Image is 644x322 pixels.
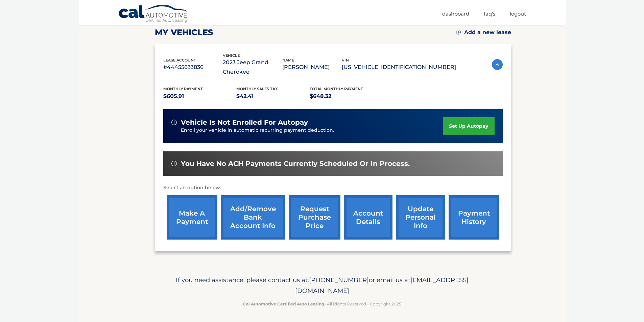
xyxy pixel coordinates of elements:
[342,63,456,72] p: [US_VEHICLE_IDENTIFICATION_NUMBER]
[442,8,469,19] a: Dashboard
[449,195,499,240] a: payment history
[159,275,485,296] p: If you need assistance, please contact us at: or email us at
[167,195,217,240] a: make a payment
[456,30,461,34] img: add.svg
[484,8,495,19] a: FAQ's
[181,159,410,168] span: You have no ACH payments currently scheduled or in process.
[223,58,282,77] p: 2023 Jeep Grand Cherokee
[159,300,485,307] p: - All Rights Reserved - Copyright 2025
[181,118,308,127] span: vehicle is not enrolled for autopay
[289,195,340,240] a: request purchase price
[163,184,503,192] p: Select an option below:
[456,29,511,36] a: Add a new lease
[396,195,445,240] a: update personal info
[163,86,203,91] span: Monthly Payment
[171,161,177,166] img: alert-white.svg
[171,120,177,125] img: alert-white.svg
[221,195,285,240] a: Add/Remove bank account info
[295,276,469,295] span: [EMAIL_ADDRESS][DOMAIN_NAME]
[181,127,443,134] p: Enroll your vehicle in automatic recurring payment deduction.
[443,117,494,135] a: set up autopay
[344,195,392,240] a: account details
[163,92,237,101] p: $605.91
[155,27,213,38] h2: my vehicles
[282,58,294,63] span: name
[223,53,240,58] span: vehicle
[282,63,342,72] p: [PERSON_NAME]
[492,59,503,70] img: accordion-active.svg
[310,92,383,101] p: $648.32
[309,276,369,284] span: [PHONE_NUMBER]
[118,4,189,24] a: Cal Automotive
[342,58,349,63] span: vin
[163,58,196,63] span: lease account
[236,86,278,91] span: Monthly sales Tax
[310,86,363,91] span: Total Monthly Payment
[243,301,324,306] strong: Cal Automotive Certified Auto Leasing
[236,92,310,101] p: $42.41
[163,63,223,72] p: #44455633836
[510,8,526,19] a: Logout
